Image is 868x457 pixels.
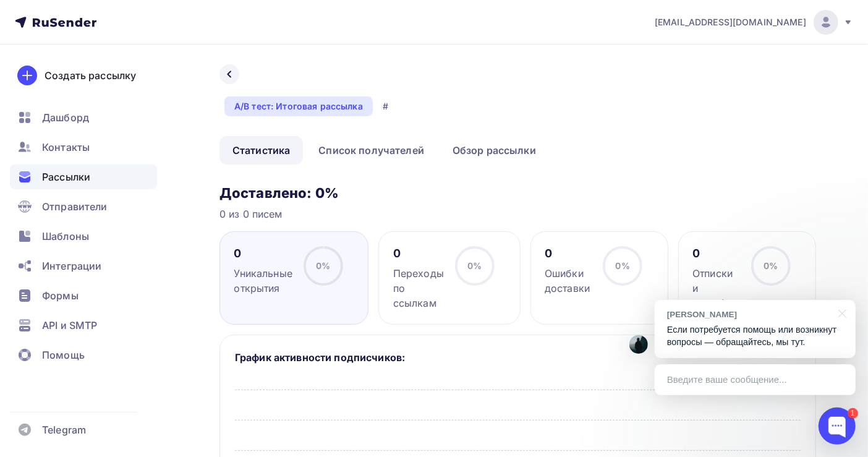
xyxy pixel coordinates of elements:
div: 0 [692,246,739,261]
span: API и SMTP [42,318,97,333]
div: Переходы по ссылкам [393,266,444,310]
a: Дашборд [10,105,157,130]
div: [PERSON_NAME] [667,309,831,320]
div: 0 [545,246,592,261]
a: Список получателей [305,136,437,164]
a: Формы [10,283,157,308]
div: Ошибки доставки [545,266,592,296]
a: Контакты [10,135,157,160]
span: 0% [764,260,778,271]
a: [EMAIL_ADDRESS][DOMAIN_NAME] [655,10,853,35]
span: Помощь [42,348,85,362]
span: Рассылки [42,169,90,184]
div: Создать рассылку [45,68,136,83]
div: 0 [393,246,444,261]
div: 1 [848,408,858,419]
span: [EMAIL_ADDRESS][DOMAIN_NAME] [655,16,806,28]
h3: Доставлено: 0% [219,184,816,202]
span: 0% [316,260,330,271]
span: Интеграции [42,258,101,273]
a: Обзор рассылки [440,136,549,164]
h5: График активности подписчиков: [235,350,801,365]
span: Шаблоны [42,229,89,244]
div: # [383,100,388,113]
span: Контакты [42,140,90,155]
a: Отправители [10,194,157,219]
div: Уникальные открытия [234,266,292,296]
div: Введите ваше сообщение... [655,364,856,395]
a: Рассылки [10,164,157,189]
span: Отправители [42,199,108,214]
span: Telegram [42,422,86,437]
div: 0 из 0 писем [219,207,816,221]
img: Виктор [629,335,648,354]
span: Формы [42,288,79,303]
div: A/B тест: Итоговая рассылка [224,96,373,116]
p: Если потребуется помощь или возникнут вопросы — обращайтесь, мы тут. [667,323,843,349]
span: 0% [616,260,630,271]
div: 0 [234,246,292,261]
span: 0% [467,260,482,271]
a: Статистика [219,136,303,164]
a: Шаблоны [10,224,157,249]
div: Отписки и жалобы [692,266,739,310]
span: Дашборд [42,110,89,125]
